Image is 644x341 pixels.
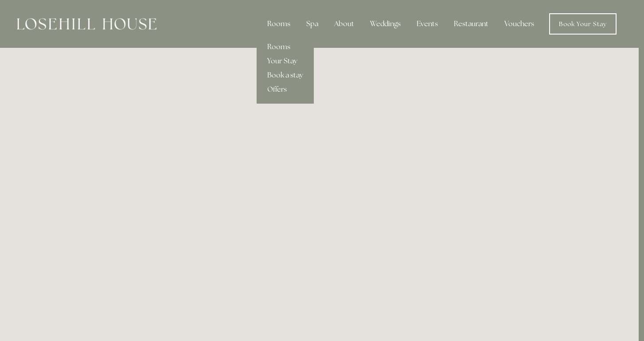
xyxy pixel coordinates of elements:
div: Restaurant [447,15,496,33]
a: Book Your Stay [549,13,617,35]
a: Offers [257,82,314,97]
a: Your Stay [257,54,314,68]
a: Book a stay [257,68,314,82]
a: Vouchers [497,15,541,33]
div: Weddings [363,15,408,33]
div: About [327,15,361,33]
img: Losehill House [17,18,156,30]
div: Spa [299,15,325,33]
div: Events [410,15,445,33]
a: Rooms [257,40,314,54]
div: Rooms [260,15,297,33]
